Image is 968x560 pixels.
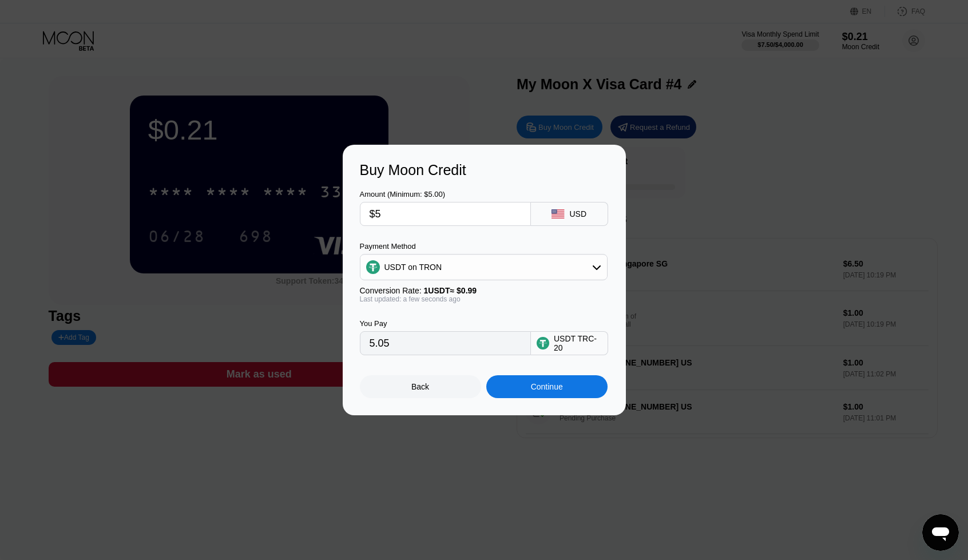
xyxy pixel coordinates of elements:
[922,514,959,551] iframe: Кнопка запуска окна обмена сообщениями
[360,375,481,398] div: Back
[531,382,563,391] div: Continue
[411,382,429,391] div: Back
[360,162,609,178] div: Buy Moon Credit
[424,286,477,295] span: 1 USDT ≈ $0.99
[569,209,586,219] div: USD
[360,286,608,295] div: Conversion Rate:
[360,190,531,198] div: Amount (Minimum: $5.00)
[384,263,442,272] div: USDT on TRON
[360,295,608,303] div: Last updated: a few seconds ago
[486,375,608,398] div: Continue
[360,256,607,279] div: USDT on TRON
[370,202,521,225] input: $0.00
[360,319,531,328] div: You Pay
[554,334,602,352] div: USDT TRC-20
[360,242,608,251] div: Payment Method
